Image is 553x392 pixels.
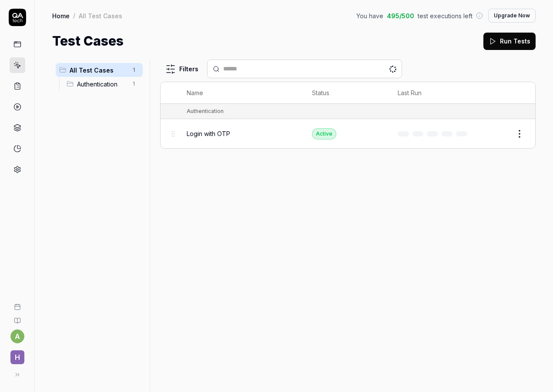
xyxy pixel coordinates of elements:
span: 1 [129,79,139,89]
span: Login with OTP [187,129,230,138]
th: Name [178,82,303,104]
h1: Test Cases [52,31,124,51]
span: H [10,350,24,364]
span: 495 / 500 [387,11,414,20]
button: Run Tests [483,33,536,50]
div: All Test Cases [79,11,122,20]
button: H [3,343,31,366]
a: Book a call with us [3,296,31,310]
span: All Test Cases [70,66,127,75]
tr: Login with OTPActive [161,119,535,148]
div: Active [312,128,336,140]
div: Drag to reorderAuthentication1 [63,77,143,91]
span: You have [356,11,383,20]
a: Documentation [3,310,31,324]
div: Authentication [187,107,224,115]
span: 1 [129,65,139,75]
a: Home [52,11,70,20]
button: Upgrade Now [488,9,536,23]
button: Filters [160,60,204,78]
button: a [10,329,24,343]
th: Last Run [389,82,479,104]
div: / [73,11,75,20]
span: test executions left [418,11,473,20]
th: Status [303,82,389,104]
span: Authentication [77,80,127,89]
